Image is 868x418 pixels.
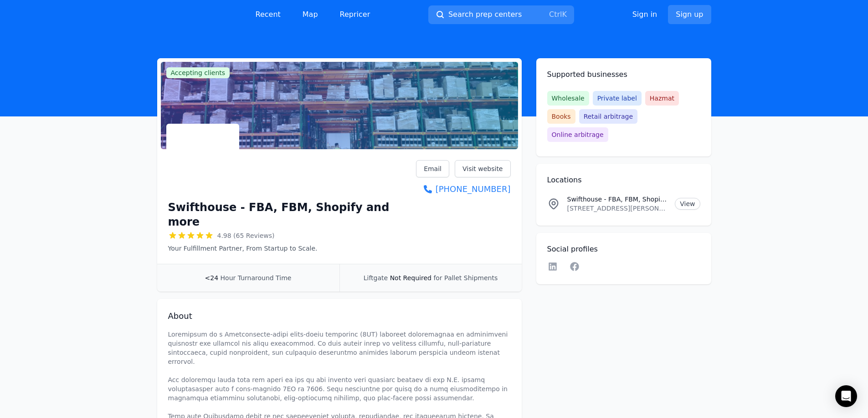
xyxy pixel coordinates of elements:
img: Swifthouse - FBA, FBM, Shopify and more [168,126,237,195]
button: Search prep centersCtrlK [428,5,574,24]
a: Email [416,160,449,177]
div: Open Intercom Messenger [835,385,857,407]
p: Your Fulfillment Partner, From Startup to Scale. [168,244,416,253]
a: Sign up [668,5,711,24]
a: Sign in [632,9,657,20]
span: Not Required [390,274,431,282]
span: Hour Turnaround Time [221,274,292,282]
span: Liftgate [364,274,388,282]
a: View [675,198,700,210]
a: [PHONE_NUMBER] [416,183,510,196]
span: Private label [593,91,642,106]
span: Books [547,109,575,124]
span: Retail arbitrage [579,109,637,124]
h2: Supported businesses [547,69,700,80]
h2: Social profiles [547,244,700,255]
p: Swifthouse - FBA, FBM, Shopify and more Location [567,195,668,204]
a: Recent [248,5,288,24]
span: 4.98 (65 Reviews) [217,231,275,240]
p: [STREET_ADDRESS][PERSON_NAME][US_STATE] [567,204,668,213]
a: Map [295,5,325,24]
span: for Pallet Shipments [433,274,498,282]
span: Accepting clients [166,67,230,78]
h1: Swifthouse - FBA, FBM, Shopify and more [168,200,416,229]
a: Repricer [333,5,378,24]
kbd: K [562,10,567,19]
a: Visit website [455,160,511,177]
h2: Locations [547,175,700,186]
kbd: Ctrl [549,10,562,19]
span: Hazmat [645,91,679,106]
span: <24 [205,274,219,282]
img: PrepCenter [157,8,230,21]
h2: About [168,310,511,322]
span: Wholesale [547,91,589,106]
span: Search prep centers [448,9,522,20]
span: Online arbitrage [547,127,608,142]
